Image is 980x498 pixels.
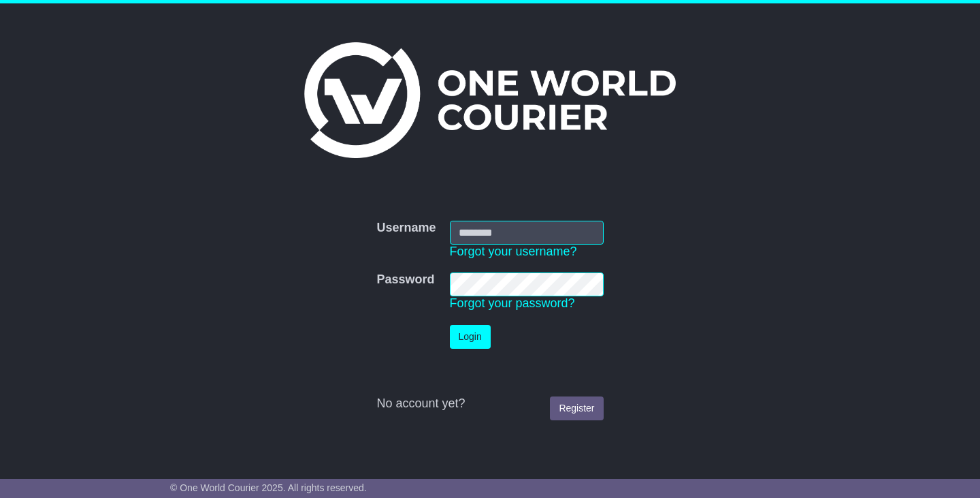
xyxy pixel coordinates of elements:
a: Forgot your username? [450,245,577,258]
img: One World [304,42,676,158]
span: © One World Courier 2025. All rights reserved. [170,482,367,493]
label: Username [376,221,436,236]
button: Login [450,325,491,349]
div: No account yet? [376,396,603,411]
label: Password [376,273,434,287]
a: Forgot your password? [450,296,575,310]
a: Register [550,396,603,420]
